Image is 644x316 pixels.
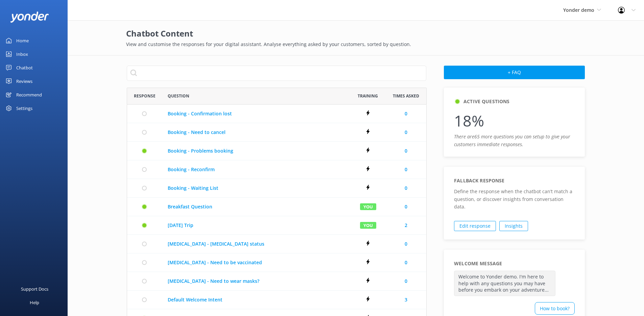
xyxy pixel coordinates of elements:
div: row [127,198,427,216]
div: Chatbot [16,61,33,74]
a: Booking - Reconfirm [168,166,345,173]
a: 0 [405,240,407,248]
span: Question [168,93,189,99]
div: row [127,105,427,123]
a: 3 [405,296,407,303]
div: row [127,160,427,179]
div: row [127,272,427,291]
a: [MEDICAL_DATA] - Need to be vaccinated [168,259,345,266]
div: Support Docs [21,282,48,296]
a: 0 [405,259,407,266]
a: [MEDICAL_DATA] - [MEDICAL_DATA] status [168,240,345,248]
a: Booking - Confirmation lost [168,110,345,117]
a: 2 [405,222,407,229]
a: 0 [405,147,407,155]
div: Home [16,34,29,47]
a: [MEDICAL_DATA] - Need to wear masks? [168,277,345,285]
img: yonder-white-logo.png [10,12,49,23]
a: 0 [405,277,407,285]
a: [DATE] Trip [168,222,345,229]
a: Insights [499,221,528,231]
div: row [127,123,427,142]
p: View and customise the responses for your digital assistant. Analyse everything asked by your cus... [126,41,586,48]
span: Training [358,93,378,99]
h2: Chatbot Content [126,27,586,40]
span: Yonder demo [563,7,594,13]
a: 0 [405,110,407,117]
p: Define the response when the chatbot can’t match a question, or discover insights from conversati... [454,188,575,210]
a: 0 [405,203,407,210]
a: Booking - Problems booking [168,147,345,155]
a: Breakfast Question [168,203,345,210]
a: 0 [405,166,407,173]
a: 0 [405,129,407,136]
p: Welcome to Yonder demo. I'm here to help with any questions you may have before you embark on you... [454,271,555,296]
div: row [127,216,427,235]
div: Inbox [16,47,28,61]
div: Settings [16,101,32,115]
h5: Fallback response [454,177,504,184]
div: Help [30,296,39,309]
span: Times Asked [393,93,419,99]
div: Recommend [16,88,42,101]
div: Reviews [16,74,32,88]
span: Response [134,93,156,99]
div: You [360,203,376,210]
h5: Active Questions [463,98,509,105]
div: How to book? [535,302,575,315]
div: row [127,253,427,272]
button: + FAQ [444,66,585,79]
div: row [127,142,427,160]
div: row [127,179,427,198]
i: There are 65 more questions you can setup to give your customers immediate responses. [454,133,570,147]
a: Booking - Waiting List [168,184,345,192]
a: 0 [405,184,407,192]
h5: Welcome Message [454,260,502,267]
a: Edit response [454,221,496,231]
a: Default Welcome Intent [168,296,345,303]
div: row [127,291,427,309]
div: row [127,235,427,253]
p: 18% [454,109,575,133]
a: Booking - Need to cancel [168,129,345,136]
div: You [360,222,376,229]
